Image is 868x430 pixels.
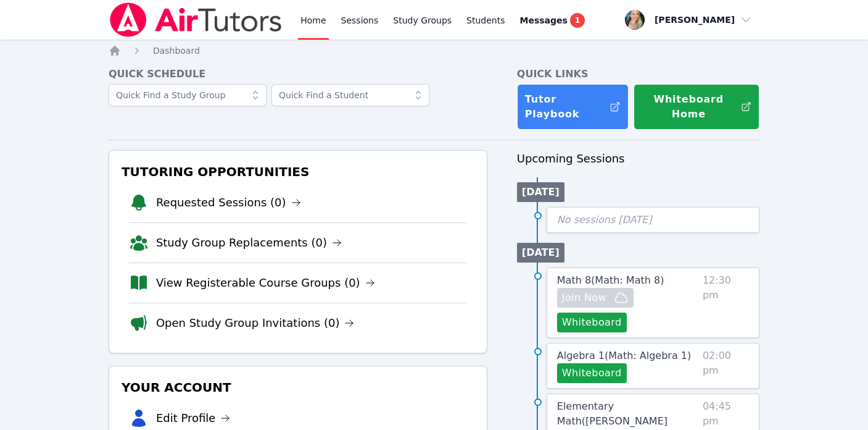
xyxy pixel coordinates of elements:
a: Requested Sessions (0) [156,194,301,211]
h4: Quick Schedule [109,67,487,82]
span: 02:00 pm [703,348,749,383]
span: Join Now [562,290,606,305]
li: [DATE] [517,243,564,263]
span: Messages [520,14,568,27]
button: Whiteboard [557,363,627,383]
h3: Upcoming Sessions [517,150,759,167]
a: Tutor Playbook [517,84,629,130]
a: View Registerable Course Groups (0) [156,274,375,292]
input: Quick Find a Study Group [109,84,267,106]
span: 1 [570,13,585,28]
button: Join Now [557,288,634,308]
a: Edit Profile [156,410,231,427]
a: Algebra 1(Math: Algebra 1) [557,348,691,363]
li: [DATE] [517,182,564,202]
span: Math 8 ( Math: Math 8 ) [557,274,664,286]
h4: Quick Links [517,67,759,82]
a: Study Group Replacements (0) [156,234,342,251]
button: Whiteboard [557,313,627,332]
span: Dashboard [153,46,200,56]
span: Algebra 1 ( Math: Algebra 1 ) [557,350,691,361]
img: Air Tutors [109,2,283,37]
input: Quick Find a Student [271,84,429,106]
span: No sessions [DATE] [557,214,652,226]
a: Open Study Group Invitations (0) [156,314,355,332]
span: 12:30 pm [703,273,749,332]
nav: Breadcrumb [109,44,759,57]
h3: Tutoring Opportunities [119,161,477,183]
button: Whiteboard Home [634,84,759,130]
a: Math 8(Math: Math 8) [557,273,664,288]
h3: Your Account [119,376,477,398]
a: Dashboard [153,44,200,57]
